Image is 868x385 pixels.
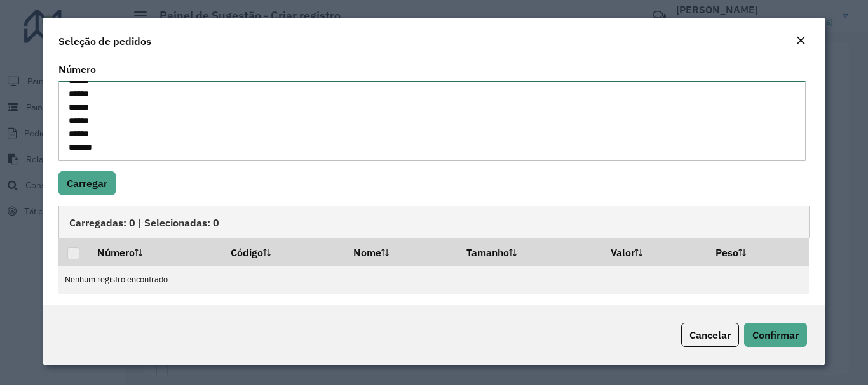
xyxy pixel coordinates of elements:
[792,33,810,49] button: Close
[707,238,809,265] th: Peso
[796,36,806,46] em: Fechar
[458,238,602,265] th: Tamanho
[58,171,116,195] button: Carregar
[602,238,707,265] th: Valor
[58,206,809,238] div: Carregadas: 0 | Selecionadas: 0
[752,329,799,341] span: Confirmar
[344,238,458,265] th: Nome
[89,238,222,265] th: Número
[58,266,809,294] td: Nenhum registro encontrado
[681,323,739,347] button: Cancelar
[689,329,731,341] span: Cancelar
[222,238,345,265] th: Código
[744,323,807,347] button: Confirmar
[58,34,151,49] h4: Seleção de pedidos
[58,62,96,77] label: Número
